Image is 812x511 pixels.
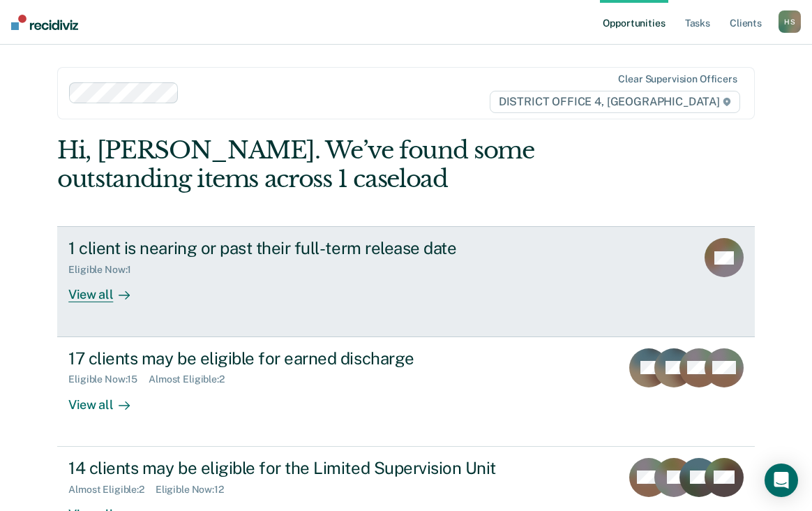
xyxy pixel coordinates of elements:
[68,348,558,369] div: 17 clients may be eligible for earned discharge
[618,73,737,85] div: Clear supervision officers
[57,337,755,447] a: 17 clients may be eligible for earned dischargeEligible Now:15Almost Eligible:2View all
[68,458,558,478] div: 14 clients may be eligible for the Limited Supervision Unit
[490,91,740,113] span: DISTRICT OFFICE 4, [GEOGRAPHIC_DATA]
[68,484,156,496] div: Almost Eligible : 2
[779,10,801,33] button: HS
[68,385,146,413] div: View all
[57,226,755,336] a: 1 client is nearing or past their full-term release dateEligible Now:1View all
[68,276,146,303] div: View all
[68,373,149,385] div: Eligible Now : 15
[57,136,615,193] div: Hi, [PERSON_NAME]. We’ve found some outstanding items across 1 caseload
[149,373,236,385] div: Almost Eligible : 2
[68,264,142,276] div: Eligible Now : 1
[765,464,798,497] div: Open Intercom Messenger
[68,238,558,258] div: 1 client is nearing or past their full-term release date
[156,484,235,496] div: Eligible Now : 12
[11,15,78,30] img: Recidiviz
[779,10,801,33] div: H S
